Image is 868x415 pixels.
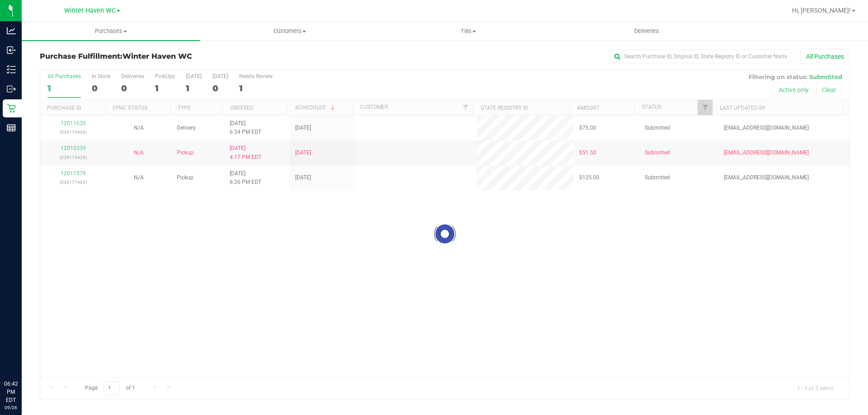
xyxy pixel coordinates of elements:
[22,27,200,35] span: Purchases
[7,104,16,113] inline-svg: Retail
[7,26,16,35] inline-svg: Analytics
[800,49,850,64] button: All Purchases
[610,50,791,63] input: Search Purchase ID, Original ID, State Registry ID or Customer Name...
[7,46,16,55] inline-svg: Inbound
[622,27,671,35] span: Deliveries
[201,27,378,35] span: Customers
[200,22,379,41] a: Customers
[792,7,851,14] span: Hi, [PERSON_NAME]!
[4,380,18,404] p: 06:42 PM EDT
[379,27,557,35] span: Tills
[27,341,38,352] iframe: Resource center unread badge
[123,52,192,61] span: Winter Haven WC
[64,7,116,14] span: Winter Haven WC
[7,84,16,93] inline-svg: Outbound
[9,343,36,370] iframe: Resource center
[557,22,736,41] a: Deliveries
[7,123,16,132] inline-svg: Reports
[379,22,557,41] a: Tills
[7,65,16,74] inline-svg: Inventory
[22,22,200,41] a: Purchases
[4,404,18,411] p: 09/26
[40,52,310,61] h3: Purchase Fulfillment:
